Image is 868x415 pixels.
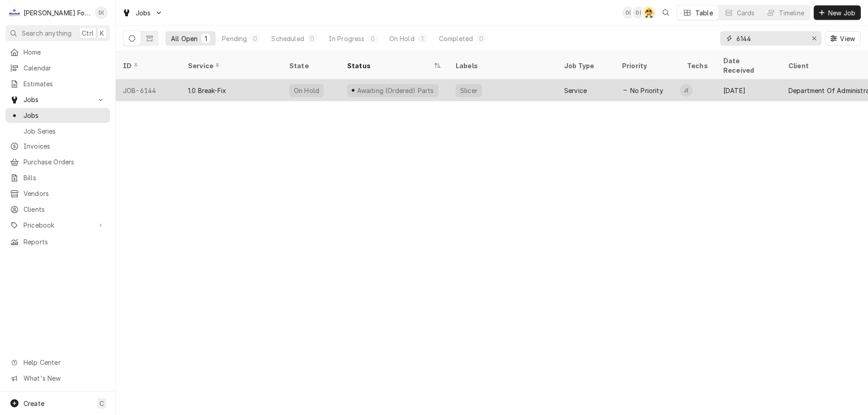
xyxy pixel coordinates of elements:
[779,8,804,18] div: Timeline
[347,61,432,70] div: Status
[5,124,110,139] a: Job Series
[24,400,44,407] span: Create
[252,34,258,43] div: 0
[24,95,92,104] span: Jobs
[329,34,365,43] div: In Progress
[171,34,198,43] div: All Open
[5,371,110,386] a: Go to What's New
[5,139,110,154] a: Invoices
[22,28,71,38] span: Search anything
[716,79,781,101] div: [DATE]
[695,8,713,18] div: Table
[24,79,105,89] span: Estimates
[116,79,181,101] div: JOB-6144
[24,373,104,383] span: What's New
[5,25,110,41] button: Search anythingCtrlK
[8,6,21,19] div: M
[24,63,105,73] span: Calendar
[5,108,110,123] a: Jobs
[8,6,21,19] div: Marshall Food Equipment Service's Avatar
[99,399,104,408] span: C
[24,189,105,198] span: Vendors
[24,111,105,120] span: Jobs
[737,8,755,18] div: Cards
[814,5,861,20] button: New Job
[389,34,415,43] div: On Hold
[136,8,151,18] span: Jobs
[356,86,434,95] div: Awaiting (Ordered) Parts
[188,86,226,95] div: 1.0 Break-Fix
[736,31,804,46] input: Keyword search
[5,170,110,185] a: Bills
[622,6,635,19] div: D(
[370,34,376,43] div: 0
[118,5,166,20] a: Go to Jobs
[5,355,110,370] a: Go to Help Center
[622,61,671,70] div: Priority
[456,61,550,70] div: Labels
[123,61,172,70] div: ID
[95,6,108,19] div: D(
[203,34,208,43] div: 1
[5,92,110,107] a: Go to Jobs
[838,34,857,43] span: View
[24,141,105,151] span: Invoices
[24,47,105,57] span: Home
[5,202,110,217] a: Clients
[659,5,673,20] button: Open search
[5,45,110,60] a: Home
[642,6,655,19] div: Adam Testa's Avatar
[24,8,90,18] div: [PERSON_NAME] Food Equipment Service
[420,34,425,43] div: 1
[5,76,110,91] a: Estimates
[5,234,110,249] a: Reports
[439,34,473,43] div: Completed
[289,61,333,70] div: State
[478,34,484,43] div: 0
[807,31,821,46] button: Erase input
[100,28,104,38] span: K
[24,358,104,367] span: Help Center
[271,34,304,43] div: Scheduled
[632,6,645,19] div: D(
[564,61,608,70] div: Job Type
[95,6,108,19] div: Derek Testa (81)'s Avatar
[622,6,635,19] div: Derek Testa (81)'s Avatar
[723,56,772,75] div: Date Received
[825,31,861,46] button: View
[680,84,693,97] div: Jose DeMelo (37)'s Avatar
[24,126,105,136] span: Job Series
[5,61,110,75] a: Calendar
[293,86,320,95] div: On Hold
[310,34,315,43] div: 0
[188,61,273,70] div: Service
[5,186,110,201] a: Vendors
[5,218,110,233] a: Go to Pricebook
[630,86,663,95] span: No Priority
[632,6,645,19] div: David Testa (92)'s Avatar
[826,8,857,18] span: New Job
[24,157,105,167] span: Purchase Orders
[82,28,94,38] span: Ctrl
[564,86,587,95] div: Service
[680,84,693,97] div: J(
[459,86,478,95] div: Slicer
[5,154,110,169] a: Purchase Orders
[24,220,92,230] span: Pricebook
[222,34,247,43] div: Pending
[687,61,709,70] div: Techs
[24,205,105,214] span: Clients
[24,237,105,247] span: Reports
[642,6,655,19] div: AT
[24,173,105,182] span: Bills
